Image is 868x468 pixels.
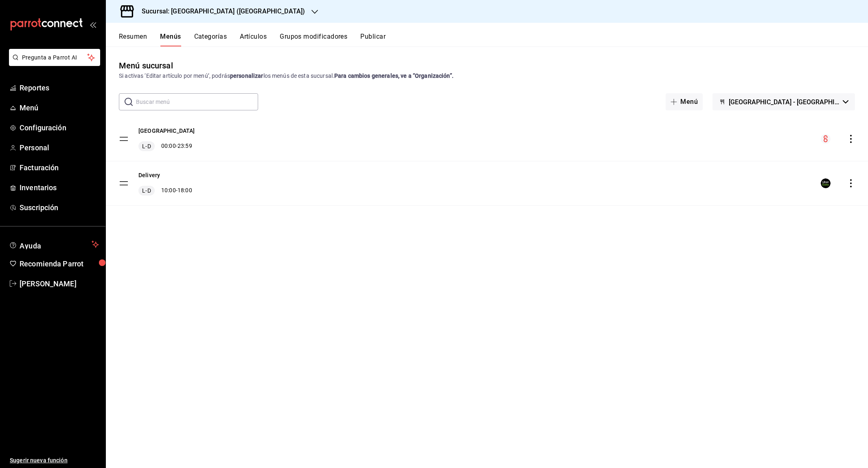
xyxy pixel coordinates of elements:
div: Si activas ‘Editar artículo por menú’, podrás los menús de esta sucursal. [119,72,855,80]
button: Delivery [138,171,160,179]
button: Artículos [240,33,267,46]
button: [GEOGRAPHIC_DATA] - [GEOGRAPHIC_DATA] [712,93,855,110]
span: [PERSON_NAME] [20,278,99,289]
button: Categorías [194,33,227,46]
div: 00:00 - 23:59 [138,141,195,151]
button: drag [119,134,129,144]
span: Suscripción [20,202,99,213]
strong: Para cambios generales, ve a “Organización”. [334,73,454,79]
span: Facturación [20,162,99,173]
button: Publicar [360,33,386,46]
button: drag [119,178,129,188]
span: Sugerir nueva función [10,456,99,465]
span: Menú [20,102,99,113]
span: Configuración [20,122,99,133]
a: Pregunta a Parrot AI [6,59,100,68]
strong: personalizar [230,73,263,79]
button: actions [847,135,855,143]
div: Menú sucursal [119,59,173,72]
span: Recomienda Parrot [20,258,99,269]
span: Personal [20,142,99,153]
table: menu-maker-table [106,117,868,206]
button: actions [847,179,855,187]
div: 10:00 - 18:00 [138,186,192,196]
h3: Sucursal: [GEOGRAPHIC_DATA] ([GEOGRAPHIC_DATA]) [135,7,305,16]
button: open_drawer_menu [90,21,96,28]
span: L-D [140,187,152,195]
span: Inventarios [20,182,99,193]
span: Ayuda [20,239,88,249]
button: Grupos modificadores [280,33,347,46]
button: Pregunta a Parrot AI [9,49,100,66]
span: L-D [140,142,152,150]
input: Buscar menú [136,94,258,110]
div: navigation tabs [119,33,868,46]
button: Menú [666,93,703,110]
span: Reportes [20,82,99,93]
span: Pregunta a Parrot AI [22,53,88,62]
button: Menús [160,33,181,46]
button: Resumen [119,33,147,46]
span: [GEOGRAPHIC_DATA] - [GEOGRAPHIC_DATA] [729,98,840,106]
button: [GEOGRAPHIC_DATA] [138,127,195,135]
